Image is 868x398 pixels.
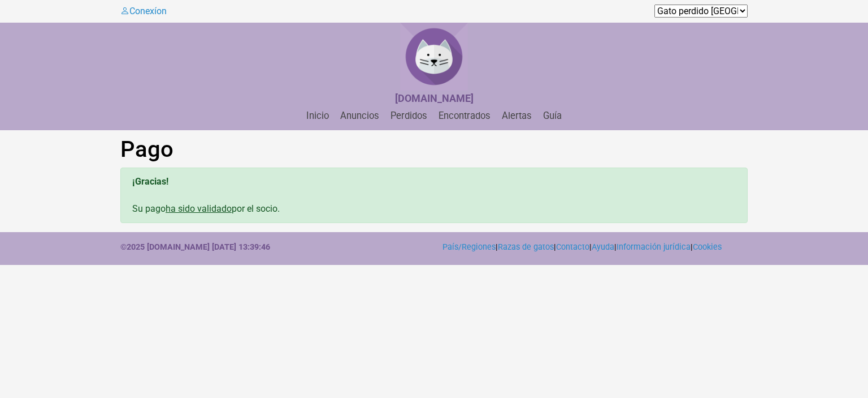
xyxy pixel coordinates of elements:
[120,6,167,16] a: Conexíon
[434,241,756,256] div: | | | | |
[442,242,496,252] a: País/Regiones
[120,136,748,163] h1: Pago
[302,110,333,121] a: Inicio
[693,242,722,252] a: Cookies
[395,93,474,104] a: [DOMAIN_NAME]
[120,242,270,252] strong: ©2025 [DOMAIN_NAME] [DATE] 13:39:46
[395,92,474,104] strong: [DOMAIN_NAME]
[386,110,432,121] a: Perdidos
[166,203,232,214] u: ha sido validado
[556,242,589,252] a: Contacto
[434,110,495,121] a: Encontrados
[539,110,566,121] a: Guía
[498,242,554,252] a: Razas de gatos
[336,110,384,121] a: Anuncios
[617,242,691,252] a: Información jurídica
[592,242,614,252] a: Ayuda
[120,168,748,223] div: Su pago por el socio.
[132,176,168,187] b: ¡Gracias!
[497,110,536,121] a: Alertas
[400,23,468,91] img: Gato Perdido España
